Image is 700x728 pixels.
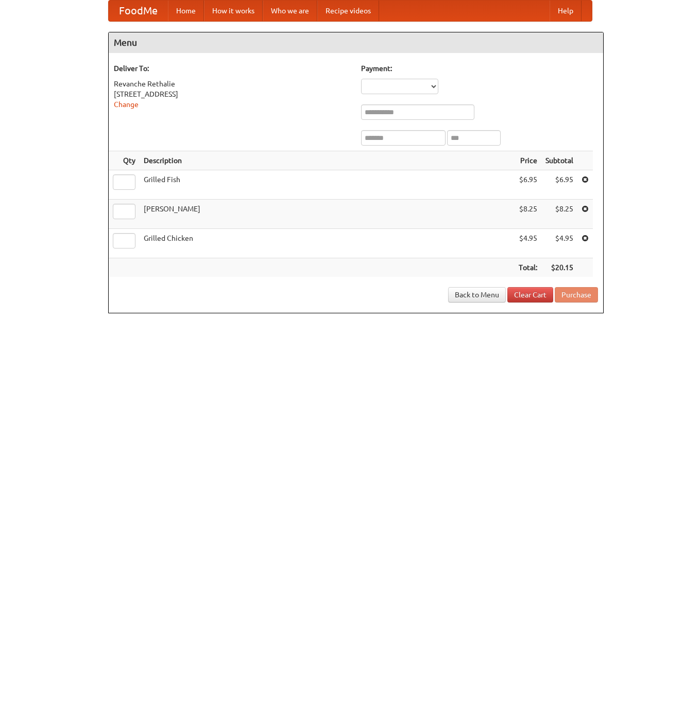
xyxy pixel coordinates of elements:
[541,258,577,277] th: $20.15
[109,151,140,170] th: Qty
[317,1,379,21] a: Recipe videos
[541,151,577,170] th: Subtotal
[140,229,515,258] td: Grilled Chicken
[515,170,541,200] td: $6.95
[109,32,603,53] h4: Menu
[109,1,168,21] a: FoodMe
[361,63,598,74] h5: Payment:
[168,1,204,21] a: Home
[507,287,553,303] a: Clear Cart
[515,151,541,170] th: Price
[550,1,582,21] a: Help
[541,229,577,258] td: $4.95
[263,1,317,21] a: Who we are
[114,100,139,109] a: Change
[140,151,515,170] th: Description
[515,200,541,229] td: $8.25
[515,229,541,258] td: $4.95
[448,287,506,303] a: Back to Menu
[541,200,577,229] td: $8.25
[114,89,351,99] div: [STREET_ADDRESS]
[140,200,515,229] td: [PERSON_NAME]
[515,258,541,277] th: Total:
[114,63,351,74] h5: Deliver To:
[204,1,263,21] a: How it works
[555,287,598,303] button: Purchase
[541,170,577,200] td: $6.95
[140,170,515,200] td: Grilled Fish
[114,79,351,89] div: Revanche Rethalie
